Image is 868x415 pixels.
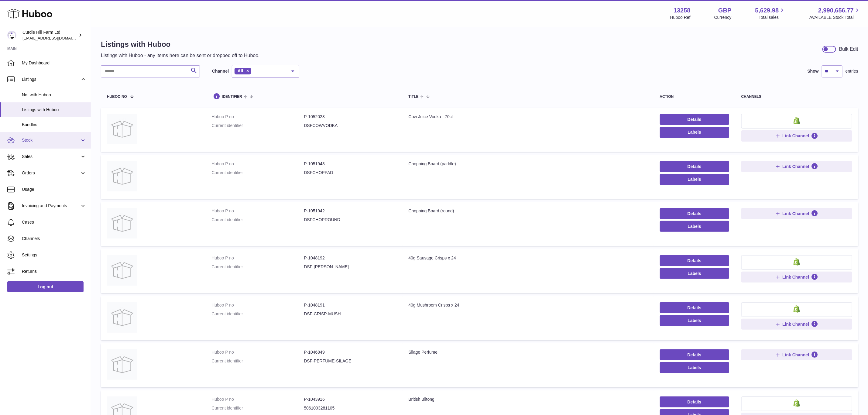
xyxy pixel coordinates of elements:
[660,349,729,360] a: Details
[22,92,86,98] span: Not with Huboo
[107,255,137,286] img: 40g Sausage Crisps x 24
[660,221,729,232] button: Labels
[660,208,729,219] a: Details
[211,311,304,317] dt: Current identifier
[101,52,260,59] p: Listings with Huboo - any items here can be sent or dropped off to Huboo.
[409,302,648,308] div: 40g Mushroom Crisps x 24
[101,39,260,49] h1: Listings with Huboo
[211,349,304,355] dt: Huboo P no
[107,95,127,99] span: Huboo no
[304,114,396,120] dd: P-1052023
[846,68,858,74] span: entries
[211,358,304,364] dt: Current identifier
[304,123,396,129] dd: DSFCOWVODKA
[222,95,242,99] span: identifier
[304,264,396,270] dd: DSF-[PERSON_NAME]
[211,114,304,120] dt: Huboo P no
[660,127,729,138] button: Labels
[409,95,419,99] span: title
[304,170,396,176] dd: DSFCHOPPAD
[409,114,648,120] div: Cow Juice Vodka - 70cl
[211,123,304,129] dt: Current identifier
[782,274,809,280] span: Link Channel
[794,305,800,313] img: shopify-small.png
[782,352,809,358] span: Link Channel
[409,255,648,261] div: 40g Sausage Crisps x 24
[741,130,852,141] button: Link Channel
[211,302,304,308] dt: Huboo P no
[782,164,809,169] span: Link Channel
[808,68,819,74] label: Show
[304,255,396,261] dd: P-1048192
[304,302,396,308] dd: P-1048191
[22,154,80,159] span: Sales
[22,252,86,258] span: Settings
[674,6,691,15] strong: 13258
[304,311,396,317] dd: DSF-CRISP-MUSH
[660,396,729,407] a: Details
[794,258,800,266] img: shopify-small.png
[7,281,84,292] a: Log out
[782,211,809,216] span: Link Channel
[409,161,648,167] div: Chopping Board (paddle)
[304,396,396,402] dd: P-1043916
[741,319,852,330] button: Link Channel
[809,6,861,20] a: 2,990,656.77 AVAILABLE Stock Total
[211,161,304,167] dt: Huboo P no
[660,268,729,279] button: Labels
[107,161,137,191] img: Chopping Board (paddle)
[211,255,304,261] dt: Huboo P no
[238,68,243,73] span: All
[759,15,786,20] span: Total sales
[22,77,80,82] span: Listings
[107,302,137,333] img: 40g Mushroom Crisps x 24
[660,174,729,185] button: Labels
[718,6,731,15] strong: GBP
[741,161,852,172] button: Link Channel
[211,170,304,176] dt: Current identifier
[22,187,86,192] span: Usage
[660,255,729,266] a: Details
[741,95,852,99] div: channels
[304,405,396,411] dd: 5061003281105
[660,114,729,125] a: Details
[22,29,77,41] div: Curdle Hill Farm Ltd
[22,236,86,242] span: Channels
[211,217,304,223] dt: Current identifier
[211,208,304,214] dt: Huboo P no
[304,217,396,223] dd: DSFCHOPROUND
[107,114,137,144] img: Cow Juice Vodka - 70cl
[22,170,80,176] span: Orders
[107,208,137,238] img: Chopping Board (round)
[670,15,691,20] div: Huboo Ref
[782,321,809,327] span: Link Channel
[794,117,800,124] img: shopify-small.png
[660,302,729,313] a: Details
[660,315,729,326] button: Labels
[660,362,729,373] button: Labels
[22,60,86,66] span: My Dashboard
[212,68,229,74] label: Channel
[22,107,86,113] span: Listings with Huboo
[211,405,304,411] dt: Current identifier
[755,6,786,20] a: 5,629.98 Total sales
[818,6,854,15] span: 2,990,656.77
[660,161,729,172] a: Details
[211,396,304,402] dt: Huboo P no
[304,208,396,214] dd: P-1051942
[714,15,732,20] div: Currency
[304,358,396,364] dd: DSF-PERFUME-SILAGE
[660,95,729,99] div: action
[794,400,800,407] img: shopify-small.png
[839,46,858,53] div: Bulk Edit
[741,349,852,360] button: Link Channel
[409,349,648,355] div: Silage Perfume
[304,349,396,355] dd: P-1046849
[304,161,396,167] dd: P-1051943
[22,219,86,225] span: Cases
[755,6,779,15] span: 5,629.98
[7,31,16,40] img: internalAdmin-13258@internal.huboo.com
[22,269,86,274] span: Returns
[741,208,852,219] button: Link Channel
[809,15,861,20] span: AVAILABLE Stock Total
